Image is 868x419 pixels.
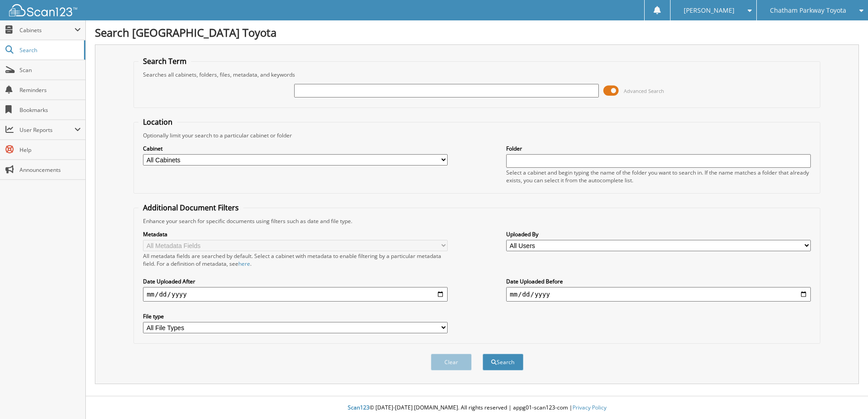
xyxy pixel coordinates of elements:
[483,354,523,370] button: Search
[138,203,243,213] legend: Additional Document Filters
[143,287,448,302] input: start
[138,217,815,225] div: Enhance your search for specific documents using filters such as date and file type.
[20,126,74,134] span: User Reports
[624,88,664,94] span: Advanced Search
[20,146,81,154] span: Help
[138,71,815,78] div: Searches all cabinets, folders, files, metadata, and keywords
[348,404,370,411] span: Scan123
[138,56,191,66] legend: Search Term
[506,145,811,152] label: Folder
[238,260,250,268] a: here
[506,287,811,302] input: end
[20,166,81,174] span: Announcements
[20,86,81,94] span: Reminders
[770,8,846,13] span: Chatham Parkway Toyota
[143,230,448,238] label: Metadata
[9,4,77,16] img: scan123-logo-white.svg
[143,278,448,285] label: Date Uploaded After
[506,278,811,285] label: Date Uploaded Before
[86,397,868,419] div: © [DATE]-[DATE] [DOMAIN_NAME]. All rights reserved | appg01-scan123-com |
[138,132,815,139] div: Optionally limit your search to a particular cabinet or folder
[143,252,448,268] div: All metadata fields are searched by default. Select a cabinet with metadata to enable filtering b...
[20,46,79,54] span: Search
[143,145,448,152] label: Cabinet
[138,117,177,127] legend: Location
[572,404,607,411] a: Privacy Policy
[20,106,81,114] span: Bookmarks
[143,312,448,320] label: File type
[506,230,811,238] label: Uploaded By
[684,8,735,13] span: [PERSON_NAME]
[431,354,472,370] button: Clear
[95,25,859,40] h1: Search [GEOGRAPHIC_DATA] Toyota
[20,26,74,34] span: Cabinets
[823,375,868,419] iframe: Chat Widget
[20,66,81,74] span: Scan
[506,169,811,184] div: Select a cabinet and begin typing the name of the folder you want to search in. If the name match...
